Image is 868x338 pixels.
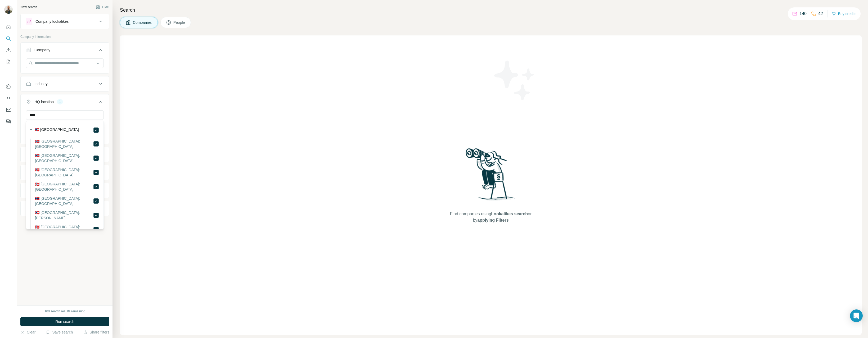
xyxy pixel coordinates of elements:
[818,11,823,17] p: 42
[55,319,74,324] span: Run search
[35,153,93,163] label: 🇳🇴 [GEOGRAPHIC_DATA]: [GEOGRAPHIC_DATA]
[44,309,85,314] div: 100 search results remaining
[35,181,93,192] label: 🇳🇴 [GEOGRAPHIC_DATA]: [GEOGRAPHIC_DATA]
[491,212,528,216] span: Lookalikes search
[35,139,93,149] label: 🇳🇴 [GEOGRAPHIC_DATA]: [GEOGRAPHIC_DATA]
[21,95,109,110] button: HQ location1
[4,5,13,14] img: Avatar
[83,330,109,335] button: Share filters
[34,99,54,104] div: HQ location
[4,117,13,126] button: Feedback
[35,167,93,178] label: 🇳🇴 [GEOGRAPHIC_DATA]: [GEOGRAPHIC_DATA]
[133,20,152,25] span: Companies
[4,82,13,91] button: Use Surfe on LinkedIn
[21,202,109,215] button: Keywords
[35,196,93,206] label: 🇳🇴 [GEOGRAPHIC_DATA]: [GEOGRAPHIC_DATA]
[4,93,13,103] button: Use Surfe API
[120,6,862,14] h4: Search
[35,19,69,24] div: Company lookalikes
[20,5,37,10] div: New search
[20,330,35,335] button: Clear
[173,20,186,25] span: People
[35,127,79,133] label: 🇳🇴 [GEOGRAPHIC_DATA]
[477,218,509,222] span: applying Filters
[20,34,109,39] p: Company information
[832,10,856,17] button: Buy credits
[21,166,109,179] button: Employees (size)
[57,99,63,104] div: 1
[4,22,13,32] button: Quick start
[21,184,109,197] button: Technologies
[21,77,109,90] button: Industry
[46,330,73,335] button: Save search
[21,15,109,28] button: Company lookalikes
[4,45,13,55] button: Enrich CSV
[34,47,50,53] div: Company
[92,3,113,11] button: Hide
[799,11,807,17] p: 140
[491,57,538,104] img: Surfe Illustration - Stars
[463,147,518,206] img: Surfe Illustration - Woman searching with binoculars
[850,309,863,322] div: Open Intercom Messenger
[448,211,533,223] span: Find companies using or by
[34,81,48,86] div: Industry
[21,44,109,58] button: Company
[4,57,13,67] button: My lists
[20,317,109,326] button: Run search
[4,105,13,115] button: Dashboard
[21,148,109,161] button: Annual revenue ($)
[35,224,93,235] label: 🇳🇴 [GEOGRAPHIC_DATA]: [GEOGRAPHIC_DATA]
[4,34,13,43] button: Search
[35,210,93,221] label: 🇳🇴 [GEOGRAPHIC_DATA]: [PERSON_NAME]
